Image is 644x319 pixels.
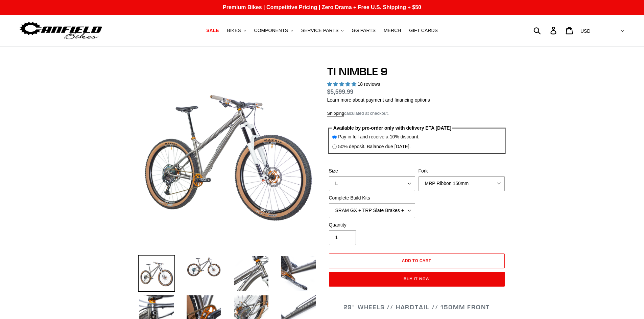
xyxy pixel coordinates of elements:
[419,167,505,175] label: Fork
[327,97,430,103] a: Learn more about payment and financing options
[223,26,249,35] button: BIKES
[233,255,270,292] img: Load image into Gallery viewer, TI NIMBLE 9
[402,258,431,263] span: Add to cart
[348,26,379,35] a: GG PARTS
[327,65,506,78] h1: TI NIMBLE 9
[329,221,415,229] label: Quantity
[329,272,505,287] button: Buy it now
[380,26,404,35] a: MERCH
[332,125,452,132] legend: Available by pre-order only with delivery ETA [DATE]
[338,133,419,140] label: Pay in full and receive a 10% discount.
[384,28,401,33] span: MERCH
[406,26,441,35] a: GIFT CARDS
[298,26,347,35] button: SERVICE PARTS
[251,26,296,35] button: COMPONENTS
[301,28,338,33] span: SERVICE PARTS
[227,28,241,33] span: BIKES
[206,28,219,33] span: SALE
[352,28,376,33] span: GG PARTS
[138,255,175,292] img: Load image into Gallery viewer, TI NIMBLE 9
[185,255,222,278] img: Load image into Gallery viewer, TI NIMBLE 9
[343,303,490,311] span: 29" WHEELS // HARDTAIL // 150MM FRONT
[327,111,344,116] a: Shipping
[327,110,506,117] div: calculated at checkout.
[409,28,438,33] span: GIFT CARDS
[327,81,358,87] span: 4.89 stars
[329,254,505,268] button: Add to cart
[537,23,554,38] input: Search
[329,194,415,202] label: Complete Build Kits
[254,28,288,33] span: COMPONENTS
[338,143,411,150] label: 50% deposit. Balance due [DATE].
[203,26,222,35] a: SALE
[280,255,317,292] img: Load image into Gallery viewer, TI NIMBLE 9
[357,81,380,87] span: 18 reviews
[329,167,415,175] label: Size
[19,20,103,41] img: Canfield Bikes
[327,88,354,95] span: $5,599.99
